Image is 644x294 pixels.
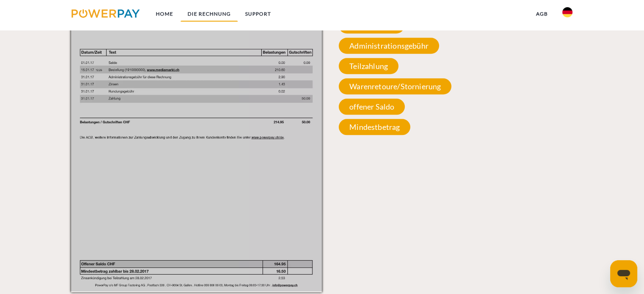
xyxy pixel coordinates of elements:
span: offener Saldo [339,99,405,115]
a: DIE RECHNUNG [180,6,238,22]
img: logo-powerpay.svg [72,9,140,18]
span: Mindestbetrag [339,119,410,135]
img: de [562,7,572,17]
a: agb [529,6,555,22]
span: Warenretoure/Stornierung [339,78,451,94]
iframe: Schaltfläche zum Öffnen des Messaging-Fensters [610,260,637,287]
span: Administrationsgebühr [339,38,439,54]
a: Home [149,6,180,22]
span: Teilzahlung [339,58,398,74]
a: SUPPORT [238,6,278,22]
